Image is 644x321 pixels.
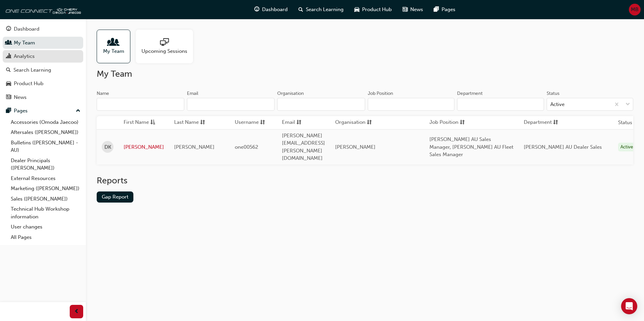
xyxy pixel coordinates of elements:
div: Active [618,143,636,152]
a: Search Learning [3,64,83,76]
button: DashboardMy TeamAnalyticsSearch LearningProduct HubNews [3,22,83,105]
div: Search Learning [13,66,51,74]
a: My Team [3,37,83,49]
div: Organisation [277,90,304,97]
a: Accessories (Omoda Jaecoo) [8,117,83,128]
span: My Team [103,47,124,55]
span: [PERSON_NAME] [335,144,376,150]
span: [PERSON_NAME] AU Dealer Sales [524,144,602,150]
a: Product Hub [3,77,83,90]
a: pages-iconPages [428,3,461,16]
span: Username [235,118,259,127]
span: Department [524,118,552,127]
button: Job Positionsorting-icon [429,118,466,127]
a: news-iconNews [397,3,428,16]
span: MB [631,6,639,13]
span: sorting-icon [200,118,205,127]
span: sorting-icon [553,118,558,127]
button: Emailsorting-icon [282,118,319,127]
span: people-icon [6,40,11,46]
span: Pages [442,6,455,13]
span: up-icon [76,107,80,115]
span: guage-icon [254,5,259,14]
input: Name [97,98,184,111]
a: Sales ([PERSON_NAME]) [8,194,83,204]
span: DK [104,143,111,151]
a: Upcoming Sessions [136,30,198,63]
input: Email [187,98,275,111]
button: Pages [3,105,83,117]
span: sessionType_ONLINE_URL-icon [160,38,169,47]
a: Technical Hub Workshop information [8,204,83,222]
img: oneconnect [3,3,81,16]
div: News [14,94,27,101]
button: MB [629,4,641,15]
div: Active [550,101,565,108]
a: Dealer Principals ([PERSON_NAME]) [8,155,83,173]
h2: Reports [97,175,633,186]
span: [PERSON_NAME] [174,144,215,150]
span: people-icon [109,38,118,47]
div: Product Hub [14,80,43,87]
span: News [410,6,423,13]
span: news-icon [6,95,11,101]
div: Email [187,90,198,97]
span: [PERSON_NAME] AU Sales Manager, [PERSON_NAME] AU Fleet Sales Manager [429,136,513,157]
div: Status [547,90,559,97]
div: Open Intercom Messenger [621,298,637,314]
span: prev-icon [74,308,79,316]
button: Organisationsorting-icon [335,118,372,127]
div: Dashboard [14,25,39,33]
a: Dashboard [3,23,83,35]
span: Email [282,118,295,127]
button: Departmentsorting-icon [524,118,561,127]
a: car-iconProduct Hub [349,3,397,16]
span: Search Learning [306,6,344,13]
h2: My Team [97,69,633,79]
span: [PERSON_NAME][EMAIL_ADDRESS][PERSON_NAME][DOMAIN_NAME] [282,133,325,162]
span: sorting-icon [367,118,372,127]
a: Analytics [3,50,83,63]
span: Last Name [174,118,199,127]
a: search-iconSearch Learning [293,3,349,16]
a: Aftersales ([PERSON_NAME]) [8,127,83,138]
input: Job Position [368,98,455,111]
div: Department [457,90,483,97]
span: guage-icon [6,26,11,32]
span: chart-icon [6,53,11,60]
div: Name [97,90,109,97]
a: All Pages [8,232,83,243]
th: Status [618,119,632,127]
a: External Resources [8,173,83,184]
span: Product Hub [362,6,392,13]
span: Job Position [429,118,458,127]
span: sorting-icon [260,118,265,127]
span: car-icon [354,5,359,14]
span: sorting-icon [460,118,465,127]
span: pages-icon [434,5,439,14]
span: First Name [124,118,149,127]
span: Organisation [335,118,365,127]
span: down-icon [625,100,630,109]
a: User changes [8,222,83,232]
a: News [3,91,83,104]
a: My Team [97,30,136,63]
span: Upcoming Sessions [141,47,187,55]
button: Usernamesorting-icon [235,118,272,127]
span: car-icon [6,81,11,87]
span: search-icon [6,67,11,73]
span: pages-icon [6,108,11,114]
a: Bulletins ([PERSON_NAME] - AU) [8,138,83,155]
div: Analytics [14,52,35,60]
a: Marketing ([PERSON_NAME]) [8,183,83,194]
input: Department [457,98,544,111]
span: news-icon [402,5,408,14]
span: Dashboard [262,6,288,13]
a: guage-iconDashboard [249,3,293,16]
a: [PERSON_NAME] [124,143,164,151]
span: search-icon [298,5,303,14]
span: asc-icon [150,118,155,127]
input: Organisation [277,98,365,111]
